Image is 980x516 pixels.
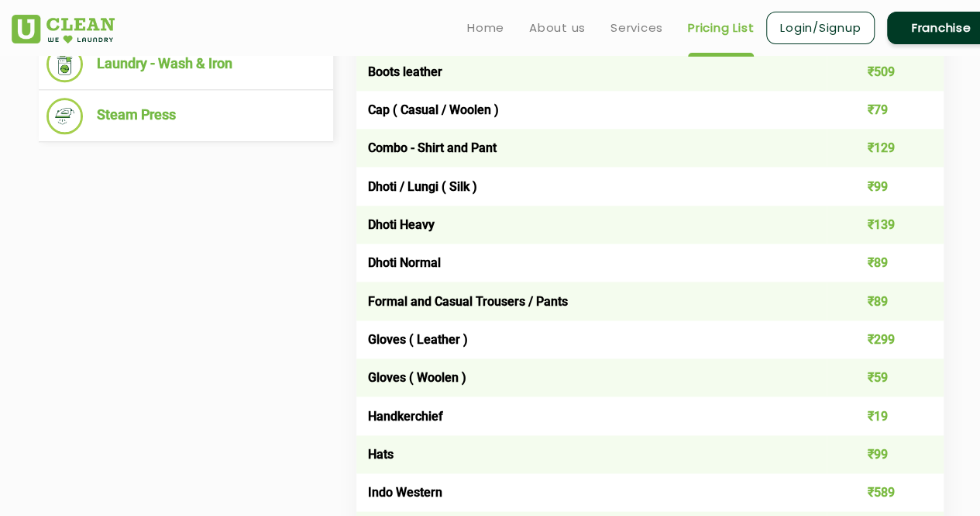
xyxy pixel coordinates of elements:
td: Indo Western [356,473,827,511]
li: Laundry - Wash & Iron [46,46,325,82]
a: About us [529,19,586,37]
img: UClean Laundry and Dry Cleaning [12,15,115,43]
td: Handkerchief [356,397,827,435]
td: ₹89 [827,282,944,320]
img: Laundry - Wash & Iron [46,46,83,82]
td: Combo - Shirt and Pant [356,129,827,167]
td: Dhoti Heavy [356,206,827,244]
a: Services [610,19,663,37]
td: Dhoti Normal [356,244,827,282]
td: ₹299 [827,320,944,358]
td: Gloves ( Leather ) [356,320,827,358]
td: ₹139 [827,206,944,244]
td: Gloves ( Woolen ) [356,358,827,397]
td: Cap ( Casual / Woolen ) [356,91,827,129]
td: ₹19 [827,397,944,435]
td: ₹509 [827,53,944,91]
td: Hats [356,435,827,473]
a: Login/Signup [766,12,875,44]
td: ₹99 [827,167,944,205]
img: Steam Press [46,98,83,134]
td: ₹89 [827,244,944,282]
a: Home [467,19,504,37]
li: Steam Press [46,98,325,134]
td: Dhoti / Lungi ( Silk ) [356,167,827,205]
td: ₹129 [827,129,944,167]
td: ₹99 [827,435,944,473]
td: Formal and Casual Trousers / Pants [356,282,827,320]
td: ₹59 [827,358,944,397]
td: ₹79 [827,91,944,129]
a: Pricing List [688,19,754,37]
td: ₹589 [827,473,944,511]
td: Boots leather [356,53,827,91]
